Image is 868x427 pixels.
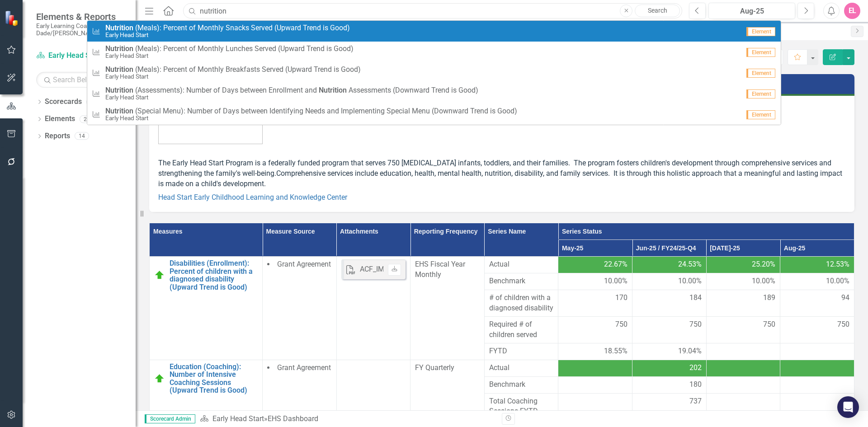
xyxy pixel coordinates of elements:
a: (Meals): Percent of Monthly Lunches Served (Upward Trend is Good)Early Head StartElement [87,42,781,62]
td: Double-Click to Edit [558,273,632,290]
span: 10.00% [752,276,775,286]
td: Double-Click to Edit [632,273,707,290]
td: Double-Click to Edit [558,290,632,317]
span: 189 [763,293,775,303]
span: 18.55% [604,346,627,357]
span: Elements & Reports [36,11,127,22]
span: Actual [489,363,554,373]
small: Early Head Start [105,94,478,101]
td: Double-Click to Edit [632,360,707,376]
button: EL [844,3,860,19]
td: Double-Click to Edit [263,360,337,420]
span: Element [746,89,775,99]
span: 22.67% [604,259,627,270]
a: Reports [45,131,70,141]
small: Early Head Start [105,32,350,38]
span: FYTD [489,346,554,357]
span: Total Coaching Sessions FYTD [489,396,554,417]
td: Double-Click to Edit [706,273,780,290]
td: Double-Click to Edit Right Click for Context Menu [150,257,263,360]
span: Element [746,69,775,78]
a: Head Start Early Childhood Learning and Knowledge Center [158,193,347,202]
small: Early Head Start [105,115,517,122]
a: Elements [45,114,75,124]
span: 12.53% [826,259,849,270]
span: 750 [837,319,849,330]
div: Aug-25 [712,6,792,17]
button: Aug-25 [708,3,795,19]
small: Early Head Start [105,73,361,80]
td: Double-Click to Edit [484,316,558,343]
a: (Meals): Percent of Monthly Breakfasts Served (Upward Trend is Good)Early Head StartElement [87,62,781,83]
span: 10.00% [678,276,702,286]
span: 180 [689,380,702,390]
span: ( M e a l s ) : P e r c e n t o f M o n t h l y L u n c h e s S e r v e d ( U p w a r d T r e n d... [105,45,354,53]
a: Disabilities (Enrollment): Percent of children with a diagnosed disability (Upward Trend is Good) [170,259,258,291]
span: 737 [689,396,702,407]
td: Double-Click to Edit [484,360,558,376]
td: Double-Click to Edit [410,257,485,360]
span: 19.04% [678,346,702,357]
span: Benchmark [489,380,554,390]
span: 10.00% [826,276,849,286]
input: Search Below... [36,72,127,88]
span: Element [746,110,775,119]
a: Education (Coaching): Number of Intensive Coaching Sessions (Upward Trend is Good) [170,363,258,394]
td: Double-Click to Edit [484,290,558,317]
div: FY Quarterly [415,363,480,373]
span: # of children with a diagnosed disability [489,293,554,314]
small: Early Head Start [105,52,354,59]
img: Above Target [154,270,165,281]
td: Double-Click to Edit [484,273,558,290]
td: Double-Click to Edit [780,316,854,343]
img: ClearPoint Strategy [5,10,20,26]
a: (Special Menu): Number of Days between Identifying Needs and Implementing Special Menu (Downward ... [87,104,781,125]
a: Scorecards [45,97,82,107]
td: Double-Click to Edit [706,316,780,343]
p: The Early Head Start Program is a federally funded program that serves 750 [MEDICAL_DATA] infants... [158,156,845,191]
span: ( M e a l s ) : P e r c e n t o f M o n t h l y B r e a k f a s t s S e r v e d ( U p w a r d T r... [105,66,361,74]
td: Double-Click to Edit [632,290,707,317]
div: Open Intercom Messenger [837,396,859,418]
span: 184 [689,293,702,303]
span: 750 [689,319,702,330]
strong: Nutrition [319,86,347,94]
td: Double-Click to Edit [706,290,780,317]
div: » [200,414,495,424]
a: Early Head Start [212,414,264,423]
span: Scorecard Admin [145,414,195,423]
span: 750 [763,319,775,330]
td: Double-Click to Edit [780,273,854,290]
img: Above Target [154,373,165,384]
span: Element [746,27,775,36]
td: Double-Click to Edit [632,316,707,343]
span: 94 [841,293,849,303]
span: Grant Agreement [277,260,331,268]
span: ( A s s e s s m e n t s ) : N u m b e r o f D a y s b e t w e e n E n r o l l m e n t a n d A s s... [105,86,478,94]
div: EHS Dashboard [268,414,318,423]
td: Double-Click to Edit [336,257,410,360]
td: Double-Click to Edit [410,360,485,420]
td: Double-Click to Edit [632,376,707,393]
div: EHS Fiscal Year Monthly [415,259,480,280]
span: ( M e a l s ) : P e r c e n t o f M o n t h l y S n a c k s S e r v e d ( U p w a r d T r e n d i... [105,24,350,32]
div: ACF_IM_HS-20-01.pdf [360,264,429,275]
span: 24.53% [678,259,702,270]
a: (Meals): Percent of Monthly Snacks Served (Upward Trend is Good)Early Head StartElement [87,21,781,42]
input: Search ClearPoint... [183,3,682,19]
a: Search [635,5,680,17]
td: Double-Click to Edit [484,376,558,393]
span: Required # of children served [489,319,554,340]
span: Element [746,48,775,57]
span: 170 [615,293,627,303]
span: Benchmark [489,276,554,286]
span: Grant Agreement [277,363,331,372]
div: 14 [75,132,89,140]
a: (Assessments): Number of Days between Enrollment and Nutrition Assessments (Downward Trend is Goo... [87,83,781,104]
div: 20 [80,115,94,123]
td: Double-Click to Edit [336,360,410,420]
td: Double-Click to Edit Right Click for Context Menu [150,360,263,420]
a: Early Head Start [36,51,127,61]
td: Double-Click to Edit [263,257,337,360]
